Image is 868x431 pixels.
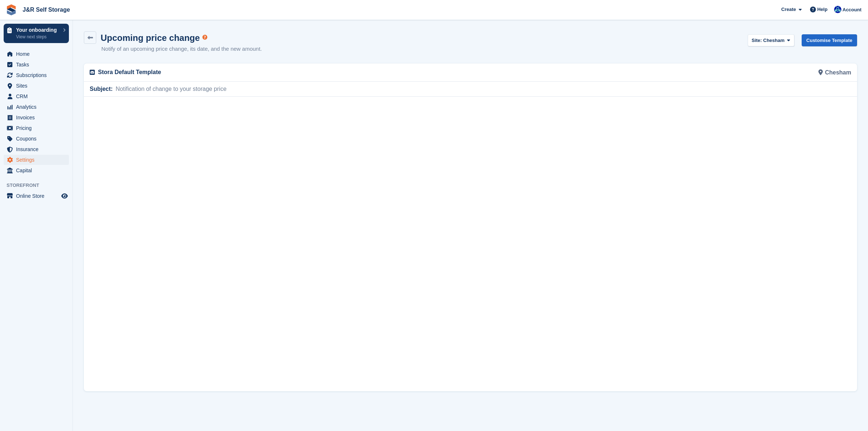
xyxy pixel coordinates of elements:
img: stora-icon-8386f47178a22dfd0bd8f6a31ec36ba5ce8667c1dd55bd0f319d3a0aa187defe.svg [6,4,17,15]
a: menu [4,49,69,59]
p: Notify of an upcoming price change, its date, and the new amount. [101,45,262,53]
span: Online Store [16,191,60,201]
a: menu [4,112,69,123]
span: Pricing [16,123,60,133]
a: menu [4,123,69,133]
span: Help [817,6,828,13]
div: Chesham [471,64,856,81]
span: Account [842,6,861,14]
p: Stora Default Template [98,68,466,77]
span: Analytics [16,102,60,112]
a: menu [4,59,69,70]
strong: Site: [752,38,762,43]
a: Your onboarding View next steps [4,24,69,43]
p: Your onboarding [16,27,59,32]
span: Settings [16,155,60,165]
span: Subject: [90,85,113,93]
a: menu [4,191,69,201]
a: menu [4,70,69,80]
span: Insurance [16,144,60,154]
button: Site: Chesham [748,34,794,46]
div: Tooltip anchor [202,34,208,41]
a: menu [4,155,69,165]
span: Invoices [16,112,60,123]
span: Subscriptions [16,70,60,80]
a: menu [4,134,69,144]
span: Capital [16,165,60,176]
img: Steve Revell [834,6,841,13]
a: menu [4,91,69,101]
span: Storefront [7,182,73,189]
span: Create [781,6,796,13]
span: Tasks [16,59,60,70]
a: menu [4,102,69,112]
a: J&R Self Storage [20,4,73,16]
span: Chesham [763,38,785,43]
span: Sites [16,81,60,91]
span: Coupons [16,134,60,144]
a: Preview store [60,192,69,200]
a: menu [4,81,69,91]
p: View next steps [16,34,59,40]
a: menu [4,165,69,176]
span: Notification of change to your storage price [113,85,226,93]
h1: Upcoming price change [101,33,200,43]
a: menu [4,144,69,154]
a: Customise Template [802,34,857,46]
span: CRM [16,91,60,101]
span: Home [16,49,60,59]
